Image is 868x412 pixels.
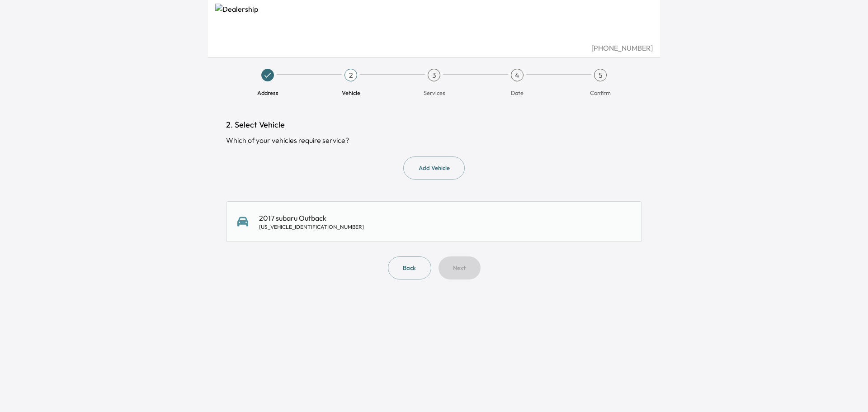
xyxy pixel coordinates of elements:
img: Dealership [215,4,653,43]
span: Date [511,89,524,97]
div: [PHONE_NUMBER] [215,43,653,53]
div: Which of your vehicles require service? [226,135,642,146]
div: 3 [428,69,440,81]
div: 2017 subaru Outback [259,213,364,231]
h1: 2. Select Vehicle [226,118,642,131]
div: 4 [511,69,524,81]
button: Back [388,256,431,279]
div: 5 [594,69,607,81]
button: Add Vehicle [403,156,465,180]
span: Vehicle [342,89,360,97]
div: 2 [344,69,357,81]
span: Services [424,89,445,97]
div: [US_VEHICLE_IDENTIFICATION_NUMBER] [259,223,364,231]
span: Confirm [590,89,611,97]
span: Address [257,89,278,97]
